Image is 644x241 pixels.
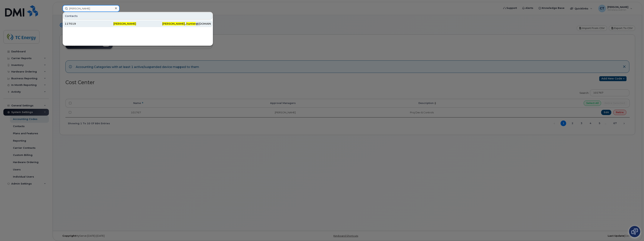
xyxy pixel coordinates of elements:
div: 117019 [65,22,113,26]
a: 117019[PERSON_NAME][PERSON_NAME]_hunter@[DOMAIN_NAME] [63,20,212,27]
div: _ @[DOMAIN_NAME] [162,22,211,26]
span: [PERSON_NAME] [162,22,185,25]
span: [PERSON_NAME] [113,22,136,25]
span: hunter [186,22,196,25]
div: Contacts [63,12,212,20]
img: Open chat [631,229,638,235]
